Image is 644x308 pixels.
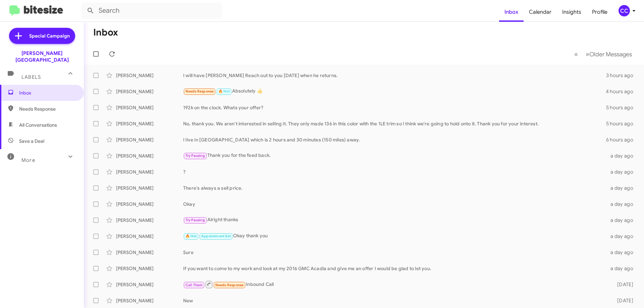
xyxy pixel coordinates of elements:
input: Search [81,3,222,19]
div: [PERSON_NAME] [116,233,183,240]
a: Profile [587,2,613,22]
span: Inbox [19,89,76,96]
span: « [574,50,578,58]
a: Inbox [499,2,524,22]
span: Special Campaign [29,33,70,39]
button: Next [582,47,636,61]
div: a day ago [606,249,639,256]
span: Try Pausing [185,218,205,222]
span: 🔥 Hot [185,234,197,238]
div: [DATE] [606,281,639,288]
div: [PERSON_NAME] [116,265,183,272]
span: Older Messages [589,51,632,58]
div: Thank you for the feed back. [183,152,606,160]
a: Insights [557,2,587,22]
button: CC [613,5,637,16]
span: 🔥 Hot [218,89,230,94]
div: [PERSON_NAME] [116,217,183,224]
div: Inbound Call [183,280,606,289]
div: I will have [PERSON_NAME] Reach out to you [DATE] when he returns. [183,72,606,79]
span: Needs Response [19,106,76,112]
span: Labels [21,74,41,80]
div: [PERSON_NAME] [116,152,183,159]
h1: Inbox [93,27,118,38]
div: 5 hours ago [606,120,639,127]
div: [PERSON_NAME] [116,136,183,143]
a: Calendar [524,2,557,22]
div: a day ago [606,265,639,272]
div: 4 hours ago [606,88,639,95]
div: There's always a sell price. [183,185,606,191]
div: [PERSON_NAME] [116,297,183,304]
span: Needs Response [215,283,244,287]
div: [PERSON_NAME] [116,88,183,95]
div: a day ago [606,201,639,207]
div: [PERSON_NAME] [116,169,183,175]
div: Sure [183,249,606,256]
div: CC [619,5,630,16]
div: If you want to come to my work and look at my 2016 GMC Acadia and give me an offer I would be gla... [183,265,606,272]
div: Alright thanks [183,216,606,224]
div: [PERSON_NAME] [116,249,183,256]
div: [DATE] [606,297,639,304]
span: » [586,50,589,58]
div: Okay thank you [183,232,606,240]
div: [PERSON_NAME] [116,104,183,111]
div: 192k on the clock. Whats your offer? [183,104,606,111]
span: Appointment Set [201,234,231,238]
div: No, thank you. We aren't interested in selling it. They only made 136 in this color with the 1LE ... [183,120,606,127]
div: [PERSON_NAME] [116,201,183,207]
div: [PERSON_NAME] [116,120,183,127]
div: a day ago [606,233,639,240]
div: a day ago [606,185,639,191]
div: 5 hours ago [606,104,639,111]
div: I live in [GEOGRAPHIC_DATA] which is 2 hours and 30 minutes (150 miles) away. [183,136,606,143]
span: Try Pausing [185,153,205,158]
div: [PERSON_NAME] [116,185,183,191]
div: [PERSON_NAME] [116,72,183,79]
div: Okay [183,201,606,207]
a: Special Campaign [9,28,75,44]
button: Previous [570,47,582,61]
div: 3 hours ago [606,72,639,79]
div: a day ago [606,217,639,224]
div: 6 hours ago [606,136,639,143]
div: New [183,297,606,304]
div: ? [183,169,606,175]
span: Save a Deal [19,138,44,144]
span: All Conversations [19,122,57,128]
nav: Page navigation example [571,47,636,61]
div: a day ago [606,169,639,175]
span: More [21,157,35,163]
div: a day ago [606,152,639,159]
span: Call Them [185,283,203,287]
div: Absolutely 👍 [183,87,606,95]
span: Needs Response [185,89,214,94]
div: [PERSON_NAME] [116,281,183,288]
